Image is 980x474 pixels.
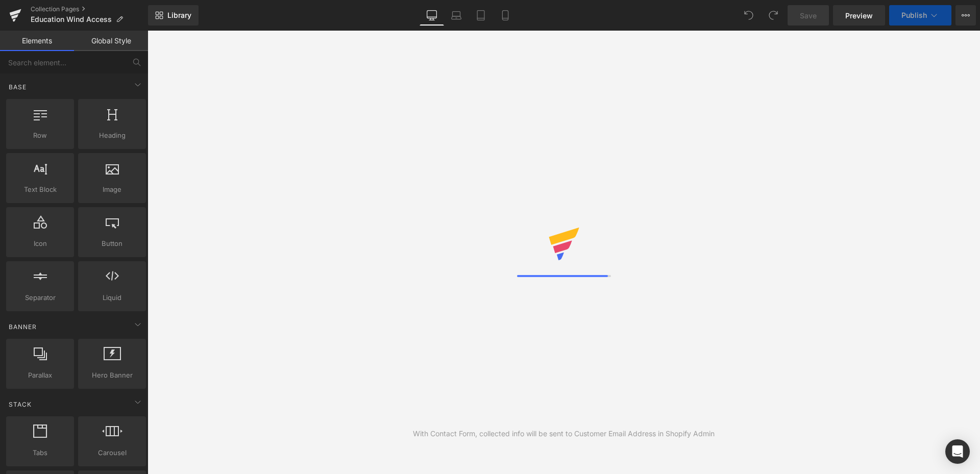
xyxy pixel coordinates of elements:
span: Button [81,238,143,249]
div: Open Intercom Messenger [945,439,970,464]
a: Preview [833,5,885,26]
span: Parallax [9,370,71,381]
div: With Contact Form, collected info will be sent to Customer Email Address in Shopify Admin [413,428,715,439]
span: Education Wind Access [31,15,112,23]
span: Separator [9,292,71,303]
span: Carousel [81,447,143,458]
button: Undo [739,5,759,26]
span: Base [8,82,28,92]
span: Tabs [9,447,71,458]
a: Collection Pages [31,5,148,13]
span: Hero Banner [81,370,143,381]
a: Global Style [74,31,148,51]
span: Liquid [81,292,143,303]
span: Stack [8,400,33,409]
span: Publish [901,11,927,19]
span: Text Block [9,184,71,195]
button: Redo [763,5,783,26]
a: Laptop [444,5,469,26]
a: Desktop [420,5,444,26]
button: More [955,5,976,26]
span: Save [800,10,817,21]
span: Icon [9,238,71,249]
span: Preview [845,10,873,21]
button: Publish [889,5,951,26]
span: Library [167,11,191,20]
span: Image [81,184,143,195]
span: Heading [81,130,143,141]
a: Mobile [493,5,518,26]
a: New Library [148,5,199,26]
span: Row [9,130,71,141]
span: Banner [8,322,38,332]
a: Tablet [469,5,493,26]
